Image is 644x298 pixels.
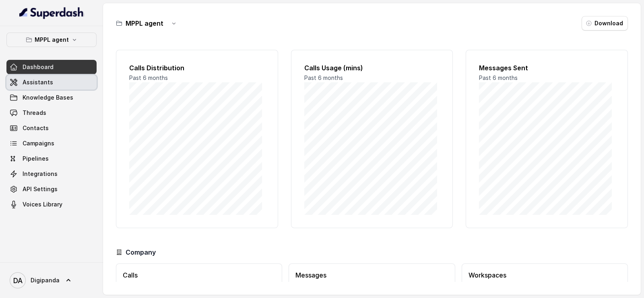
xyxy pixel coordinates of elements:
[129,74,168,81] span: Past 6 months
[6,121,97,135] a: Contacts
[6,167,97,181] a: Integrations
[23,124,49,132] span: Contacts
[31,276,60,284] span: Digipanda
[6,182,97,196] a: API Settings
[23,78,53,86] span: Assistants
[19,6,84,19] img: light.svg
[304,63,440,73] h2: Calls Usage (mins)
[126,18,163,28] h3: MPPL agent
[304,74,343,81] span: Past 6 months
[6,136,97,151] a: Campaigns
[23,155,49,163] span: Pipelines
[479,63,615,73] h2: Messages Sent
[469,270,621,280] h3: Workspaces
[6,75,97,90] a: Assistants
[123,270,275,280] h3: Calls
[6,197,97,212] a: Voices Library
[23,139,54,147] span: Campaigns
[6,151,97,166] a: Pipelines
[126,247,156,257] h3: Company
[13,276,23,285] text: DA
[295,270,448,280] h3: Messages
[479,74,518,81] span: Past 6 months
[6,90,97,105] a: Knowledge Bases
[6,106,97,120] a: Threads
[23,94,73,102] span: Knowledge Bases
[35,35,69,45] p: MPPL agent
[6,33,97,47] button: MPPL agent
[582,16,628,31] button: Download
[23,170,58,178] span: Integrations
[6,269,97,292] a: Digipanda
[23,185,58,193] span: API Settings
[23,109,46,117] span: Threads
[129,63,265,73] h2: Calls Distribution
[23,63,54,71] span: Dashboard
[6,60,97,74] a: Dashboard
[23,200,62,208] span: Voices Library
